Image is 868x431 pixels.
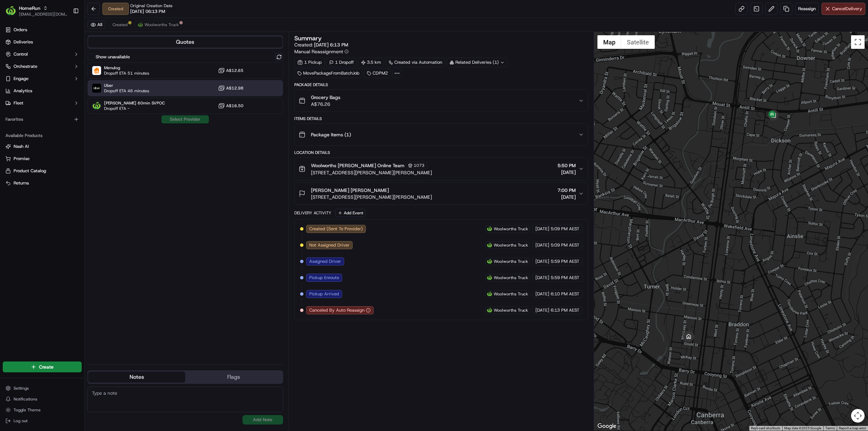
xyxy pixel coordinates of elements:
button: Package Items (1) [295,124,588,145]
span: Engage [14,76,28,82]
img: ww.png [487,259,492,264]
img: ww.png [487,275,492,280]
button: A$12.65 [218,67,243,74]
span: [DATE] 06:13 PM [130,8,165,15]
button: Product Catalog [3,165,82,176]
div: Location Details [294,150,588,155]
div: Delivery Activity [294,210,331,216]
div: Package Details [294,82,588,87]
img: Google [596,422,618,431]
span: A$12.98 [226,85,243,91]
button: A$12.98 [218,85,243,92]
span: Canceled By Auto Reassign [309,307,364,313]
button: A$16.50 [218,102,243,109]
button: Promise [3,153,82,164]
span: Dropoff ETA 51 minutes [104,71,149,76]
a: Product Catalog [5,168,79,174]
button: Create [3,361,82,372]
span: 6:10 PM AEST [551,291,579,297]
button: Notifications [3,394,82,404]
a: Analytics [3,85,82,96]
span: [PERSON_NAME] [PERSON_NAME] [311,187,389,194]
div: 3.5 km [358,58,384,67]
span: Pickup Enroute [309,275,339,281]
a: Terms (opens in new tab) [825,426,835,430]
button: Created [110,21,131,29]
button: [EMAIL_ADDRESS][DOMAIN_NAME] [19,12,67,17]
span: Woolworths Truck [494,226,528,232]
button: Grocery BagsA$76.26 [295,90,588,112]
button: Quotes [88,37,282,47]
button: Returns [3,178,82,189]
button: Reassign [795,3,819,15]
button: HomeRun [19,5,40,12]
span: [DATE] [535,307,549,313]
span: Map data ©2025 Google [784,426,821,430]
button: CancelDelivery [822,3,865,15]
a: Report a map error [839,426,866,430]
span: Notifications [14,396,37,402]
span: A$16.50 [226,103,243,109]
button: HomeRunHomeRun[EMAIL_ADDRESS][DOMAIN_NAME] [3,3,70,19]
button: Woolworths Truck [135,21,182,29]
span: 5:50 PM [557,162,576,169]
span: Log out [14,418,27,424]
span: 5:59 PM AEST [551,258,579,265]
span: Pickup Arrived [309,291,339,297]
img: ww.png [138,22,143,27]
button: Fleet [3,98,82,109]
span: [DATE] [535,275,549,281]
h3: Summary [294,35,322,41]
button: Engage [3,73,82,84]
span: Original Creation Date [130,3,173,8]
span: Woolworths Truck [494,275,528,280]
img: Uber [92,84,101,93]
button: Orchestrate [3,61,82,72]
span: [DATE] [535,226,549,232]
span: Product Catalog [14,168,46,174]
span: Grocery Bags [311,94,340,101]
span: Woolworths [PERSON_NAME] Online Team [311,162,405,169]
div: 1 Pickup [294,58,325,67]
button: Settings [3,384,82,393]
span: Deliveries [14,39,33,45]
span: Cancel Delivery [832,6,862,12]
button: Nash AI [3,141,82,152]
img: ww.png [487,308,492,313]
span: [PERSON_NAME] 60min SVPOC [104,100,165,106]
span: 5:09 PM AEST [551,242,579,248]
span: Assigned Driver [309,258,341,265]
a: Orders [3,24,82,35]
span: Manual Reassignment [294,48,343,55]
span: [DATE] 6:13 PM [314,42,348,48]
div: Created via Automation [386,58,445,67]
span: 6:13 PM AEST [551,307,579,313]
button: Notes [88,372,185,383]
button: Log out [3,416,82,426]
span: Menulog [104,65,149,71]
div: 1 Dropoff [326,58,357,67]
a: Returns [5,180,79,186]
img: Menulog [92,66,101,75]
button: Keyboard shortcuts [751,426,780,431]
img: ww.png [487,226,492,232]
span: Returns [14,180,29,186]
span: [DATE] [535,242,549,248]
div: CDPM2 [364,68,391,78]
span: [DATE] [535,258,549,265]
span: [STREET_ADDRESS][PERSON_NAME][PERSON_NAME] [311,169,432,176]
span: [DATE] [557,194,576,200]
span: Dropoff ETA 46 minutes [104,88,149,94]
span: 5:59 PM AEST [551,275,579,281]
button: Control [3,49,82,60]
span: Created: [294,41,348,48]
button: Map camera controls [851,409,865,423]
span: Reassign [798,6,816,12]
button: All [87,21,105,29]
span: Woolworths Truck [494,291,528,297]
span: Nash AI [14,143,29,150]
span: Woolworths Truck [494,242,528,248]
span: Analytics [14,88,32,94]
label: Show unavailable [96,54,130,60]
